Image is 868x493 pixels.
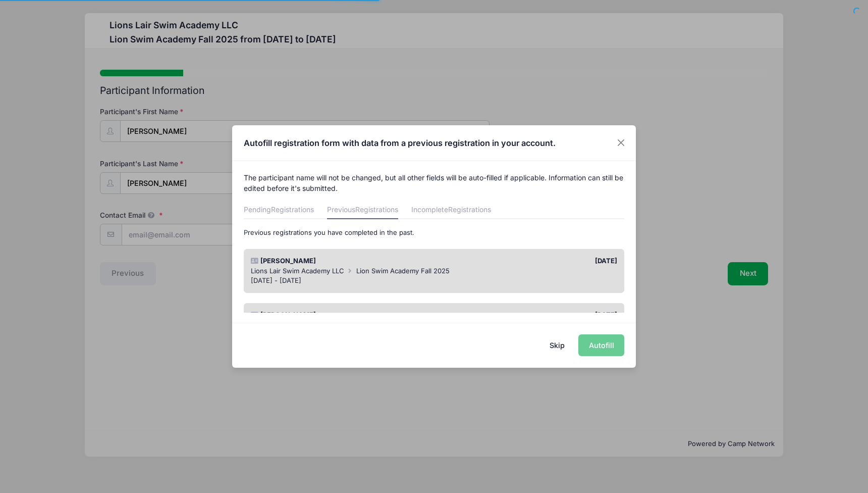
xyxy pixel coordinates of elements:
[251,267,344,275] span: Lions Lair Swim Academy LLC
[246,310,434,320] div: [PERSON_NAME]
[356,267,450,275] span: Lion Swim Academy Fall 2025
[434,310,622,320] div: [DATE]
[244,201,314,219] a: Pending
[244,137,556,149] h4: Autofill registration form with data from a previous registration in your account.
[327,201,398,219] a: Previous
[612,134,630,152] button: Close
[355,205,398,214] span: Registrations
[244,228,625,238] p: Previous registrations you have completed in the past.
[244,172,625,193] p: The participant name will not be changed, but all other fields will be auto-filled if applicable....
[246,256,434,266] div: [PERSON_NAME]
[411,201,491,219] a: Incomplete
[434,256,622,266] div: [DATE]
[448,205,491,214] span: Registrations
[251,276,618,286] div: [DATE] - [DATE]
[539,334,575,356] button: Skip
[271,205,314,214] span: Registrations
